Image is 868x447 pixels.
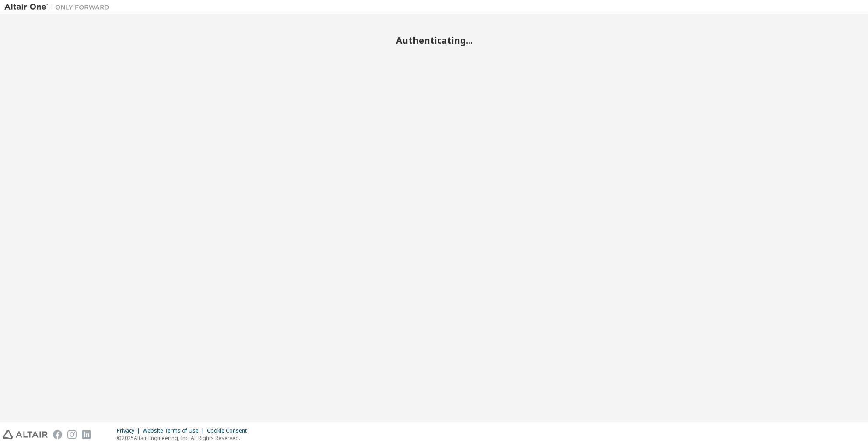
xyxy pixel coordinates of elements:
[53,430,62,439] img: facebook.svg
[82,430,91,439] img: linkedin.svg
[4,3,114,11] img: Altair One
[117,434,252,442] p: © 2025 Altair Engineering, Inc. All Rights Reserved.
[207,427,252,434] div: Cookie Consent
[143,427,207,434] div: Website Terms of Use
[67,430,77,439] img: instagram.svg
[117,427,143,434] div: Privacy
[3,430,48,439] img: altair_logo.svg
[4,35,864,46] h2: Authenticating...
